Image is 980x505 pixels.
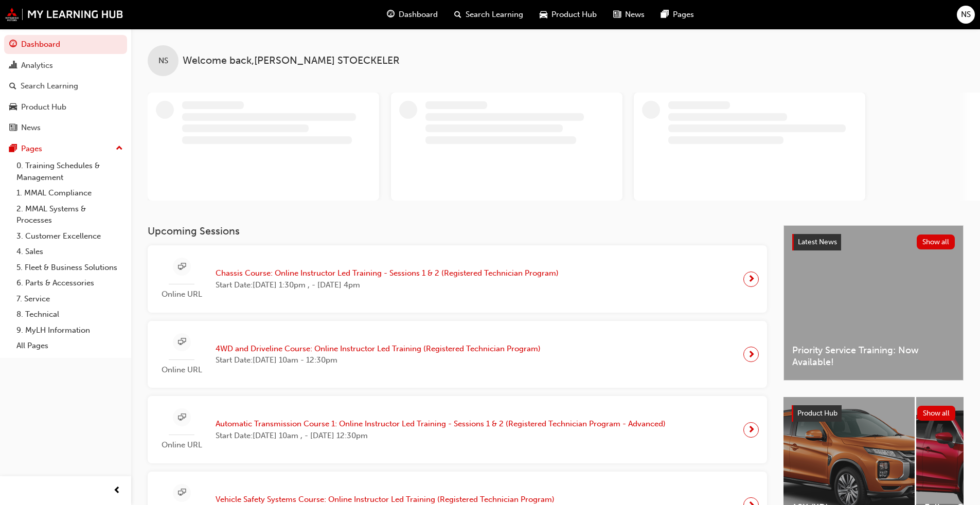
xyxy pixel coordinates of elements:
[12,291,127,307] a: 7. Service
[454,8,461,21] span: search-icon
[4,56,127,75] a: Analytics
[216,267,559,279] span: Chassis Course: Online Instructor Led Training - Sessions 1 & 2 (Registered Technician Program)
[156,404,759,455] a: Online URLAutomatic Transmission Course 1: Online Instructor Led Training - Sessions 1 & 2 (Regis...
[178,411,186,424] span: sessionType_ONLINE_URL-icon
[12,158,127,185] a: 0. Training Schedules & Management
[4,77,127,96] a: Search Learning
[21,101,66,113] div: Product Hub
[747,347,755,362] span: next-icon
[4,139,127,158] button: Pages
[661,8,669,21] span: pages-icon
[540,8,547,21] span: car-icon
[21,122,41,134] div: News
[113,484,121,497] span: prev-icon
[12,338,127,354] a: All Pages
[531,4,605,25] a: car-iconProduct Hub
[747,272,755,286] span: next-icon
[961,9,971,21] span: NS
[792,234,955,250] a: Latest NewsShow all
[21,80,78,92] div: Search Learning
[466,9,523,21] span: Search Learning
[9,145,17,154] span: pages-icon
[625,9,645,21] span: News
[12,306,127,322] a: 8. Technical
[158,55,168,67] span: NS
[12,322,127,338] a: 9. MyLH Information
[387,8,395,21] span: guage-icon
[551,9,597,21] span: Product Hub
[156,288,207,300] span: Online URL
[917,235,955,249] button: Show all
[792,345,955,368] span: Priority Service Training: Now Available!
[116,142,123,155] span: up-icon
[12,201,127,228] a: 2. MMAL Systems & Processes
[178,336,186,349] span: sessionType_ONLINE_URL-icon
[21,143,42,155] div: Pages
[783,225,964,381] a: Latest NewsShow allPriority Service Training: Now Available!
[12,260,127,276] a: 5. Fleet & Business Solutions
[178,261,186,274] span: sessionType_ONLINE_URL-icon
[156,329,759,380] a: Online URL4WD and Driveline Course: Online Instructor Led Training (Registered Technician Program...
[178,486,186,499] span: sessionType_ONLINE_URL-icon
[216,430,666,442] span: Start Date: [DATE] 10am , - [DATE] 12:30pm
[957,6,975,24] button: NS
[12,228,127,244] a: 3. Customer Excellence
[9,40,17,49] span: guage-icon
[653,4,702,25] a: pages-iconPages
[673,9,694,21] span: Pages
[216,343,541,355] span: 4WD and Driveline Course: Online Instructor Led Training (Registered Technician Program)
[216,418,666,430] span: Automatic Transmission Course 1: Online Instructor Led Training - Sessions 1 & 2 (Registered Tech...
[9,123,17,133] span: news-icon
[797,409,838,418] span: Product Hub
[12,275,127,291] a: 6. Parts & Accessories
[605,4,653,25] a: news-iconNews
[5,8,123,21] img: mmal
[156,364,207,376] span: Online URL
[613,8,621,21] span: news-icon
[4,118,127,137] a: News
[798,238,837,246] span: Latest News
[379,4,446,25] a: guage-iconDashboard
[4,33,127,139] button: DashboardAnalyticsSearch LearningProduct HubNews
[747,423,755,437] span: next-icon
[792,405,955,422] a: Product HubShow all
[12,244,127,260] a: 4. Sales
[4,35,127,54] a: Dashboard
[917,406,956,421] button: Show all
[9,61,17,70] span: chart-icon
[12,185,127,201] a: 1. MMAL Compliance
[9,82,16,91] span: search-icon
[216,354,541,366] span: Start Date: [DATE] 10am - 12:30pm
[216,279,559,291] span: Start Date: [DATE] 1:30pm , - [DATE] 4pm
[148,225,767,237] h3: Upcoming Sessions
[156,254,759,304] a: Online URLChassis Course: Online Instructor Led Training - Sessions 1 & 2 (Registered Technician ...
[446,4,531,25] a: search-iconSearch Learning
[183,55,400,67] span: Welcome back , [PERSON_NAME] STOECKELER
[4,98,127,117] a: Product Hub
[399,9,438,21] span: Dashboard
[9,103,17,112] span: car-icon
[21,60,53,71] div: Analytics
[156,439,207,451] span: Online URL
